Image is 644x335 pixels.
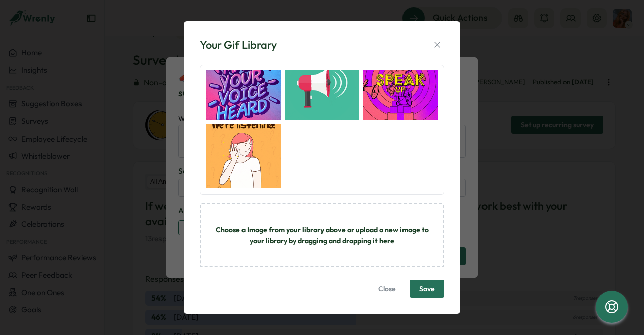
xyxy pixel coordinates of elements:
[378,280,396,297] span: Close
[419,285,435,292] span: Save
[410,280,444,298] button: Save
[200,37,277,53] div: Your Gif Library
[369,280,406,298] button: Close
[206,124,281,188] img: gif
[206,55,281,120] img: gif
[285,55,359,120] img: gif
[363,55,438,120] img: gif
